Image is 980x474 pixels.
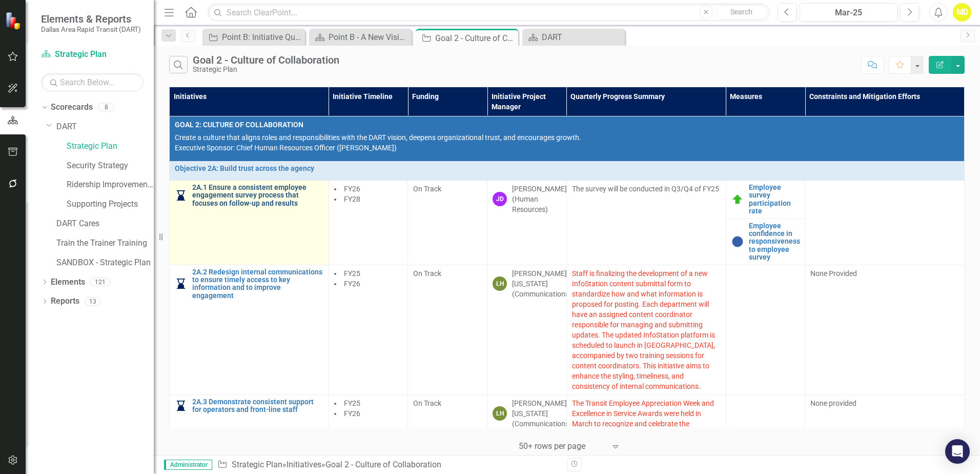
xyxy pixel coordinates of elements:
td: Double-Click to Edit [408,265,487,394]
td: Double-Click to Edit [805,265,965,394]
td: Double-Click to Edit [566,265,726,394]
img: No Information [731,235,744,248]
div: Point B: Initiative Quarterly Summary by Executive Lead & PM [222,31,302,44]
td: Double-Click to Edit [329,181,408,265]
img: ClearPoint Strategy [5,12,23,30]
td: Double-Click to Edit [170,116,965,162]
a: 2A.1 Ensure a consistent employee engagement survey process that focuses on follow-up and results [192,184,323,207]
td: Double-Click to Edit Right Click for Context Menu [170,162,965,181]
a: 2A.3 Demonstrate consistent support for operators and front-line staff [192,398,323,414]
img: In Progress [175,400,187,412]
div: Open Intercom Messenger [945,439,970,464]
a: DART Cares [56,218,154,230]
span: Search [730,8,752,16]
div: Strategic Plan [193,66,339,73]
span: FY26 [344,409,360,418]
span: On Track [413,269,441,278]
div: [PERSON_NAME] (Human Resources) [512,184,567,214]
small: Dallas Area Rapid Transit (DART) [41,25,141,33]
a: Point B - A New Vision for Mobility in [GEOGRAPHIC_DATA][US_STATE] [312,31,409,44]
div: DART [542,31,622,44]
div: Goal 2 - Culture of Collaboration [325,460,441,469]
a: Strategic Plan [41,49,144,61]
div: 121 [90,278,110,286]
span: Staff is finalizing the development of a new InfoStation content submittal form to standardize ho... [572,269,715,390]
a: Train the Trainer Training [56,238,154,249]
span: FY25 [344,399,360,407]
span: Elements & Reports [41,13,141,25]
img: In Progress [175,278,187,290]
div: Goal 2 - Culture of Collaboration [193,54,339,66]
div: 8 [98,103,114,112]
td: Double-Click to Edit [329,265,408,394]
button: Mar-25 [800,3,897,22]
span: Administrator [164,460,212,470]
img: In Progress [175,189,187,202]
p: None provided [810,398,959,408]
a: Point B: Initiative Quarterly Summary by Executive Lead & PM [205,31,302,44]
a: Security Strategy [67,160,154,172]
span: FY26 [344,185,360,193]
div: LH [493,406,507,421]
td: Double-Click to Edit Right Click for Context Menu [170,181,329,265]
td: Double-Click to Edit [487,181,567,265]
span: On Track [413,185,441,193]
a: DART [56,121,154,133]
a: DART [525,31,622,44]
a: Strategic Plan [232,460,282,469]
td: Double-Click to Edit [408,181,487,265]
a: Employee confidence in responsiveness to employee survey [749,222,800,262]
div: Mar-25 [803,7,894,19]
span: GOAL 2: CULTURE OF COLLABORATION [175,120,959,130]
td: Double-Click to Edit [566,181,726,265]
div: [PERSON_NAME][US_STATE] (Communications) [512,268,571,299]
a: Reports [51,295,79,307]
a: 2A.2 Redesign internal communications to ensure timely access to key information and to improve e... [192,268,323,300]
div: 13 [85,297,101,306]
a: Scorecards [51,102,93,113]
a: Elements [51,276,85,288]
span: FY28 [344,195,360,203]
a: SANDBOX - Strategic Plan [56,257,154,269]
div: JD [493,192,507,206]
button: Search [716,5,767,19]
span: FY25 [344,269,360,278]
span: The survey will be conducted in Q3/Q4 of FY25 [572,185,719,193]
img: On-Track [731,193,744,206]
td: Double-Click to Edit [805,181,965,265]
input: Search Below... [41,73,144,91]
a: Initiatives [287,460,321,469]
p: Create a culture that aligns roles and responsibilities with the DART vision, deepens organizatio... [175,132,959,153]
a: Objective 2A: Build trust across the agency [175,165,959,172]
div: LH [493,276,507,291]
input: Search ClearPoint... [208,4,770,22]
div: Point B - A New Vision for Mobility in [GEOGRAPHIC_DATA][US_STATE] [329,31,409,44]
a: Supporting Projects [67,199,154,210]
a: Strategic Plan [67,141,154,152]
a: Employee survey participation rate [749,184,800,215]
td: Double-Click to Edit [487,265,567,394]
td: Double-Click to Edit Right Click for Context Menu [170,265,329,394]
a: Ridership Improvement Funds [67,179,154,191]
span: On Track [413,399,441,407]
div: [PERSON_NAME][US_STATE] (Communications) [512,398,571,429]
button: MD [953,3,971,22]
p: None Provided [810,268,959,279]
span: FY26 [344,280,360,288]
div: Goal 2 - Culture of Collaboration [435,32,516,45]
div: » » [217,459,559,471]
